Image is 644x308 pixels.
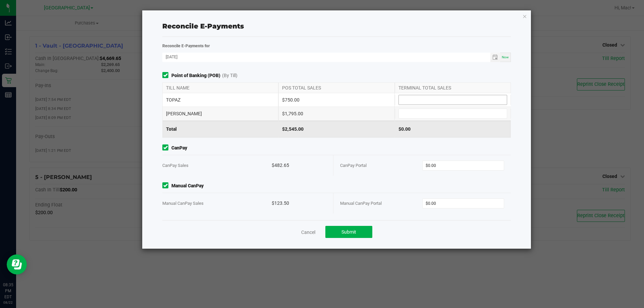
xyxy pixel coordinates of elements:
[490,53,500,62] span: Toggle calendar
[7,254,27,274] iframe: Resource center
[162,121,278,137] div: Total
[278,83,394,93] div: POS TOTAL SALES
[395,121,511,137] div: $0.00
[502,55,509,59] span: Now
[278,107,394,120] div: $1,795.00
[162,44,210,48] strong: Reconcile E-Payments for
[301,229,315,236] a: Cancel
[278,93,394,107] div: $750.00
[341,229,356,235] span: Submit
[325,226,372,238] button: Submit
[171,182,204,189] strong: Manual CanPay
[222,72,237,79] span: (By Till)
[162,21,511,31] div: Reconcile E-Payments
[162,83,278,93] div: TILL NAME
[162,53,490,61] input: Date
[162,163,189,168] span: CanPay Sales
[162,107,278,120] div: [PERSON_NAME]
[162,93,278,107] div: TOPAZ
[162,182,171,189] form-toggle: Include in reconciliation
[162,201,204,206] span: Manual CanPay Sales
[278,121,394,137] div: $2,545.00
[162,144,171,151] form-toggle: Include in reconciliation
[272,193,326,213] div: $123.50
[395,83,511,93] div: TERMINAL TOTAL SALES
[340,201,382,206] span: Manual CanPay Portal
[272,155,326,176] div: $482.65
[162,72,171,79] form-toggle: Include in reconciliation
[340,163,367,168] span: CanPay Portal
[171,144,187,151] strong: CanPay
[171,72,220,79] strong: Point of Banking (POB)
